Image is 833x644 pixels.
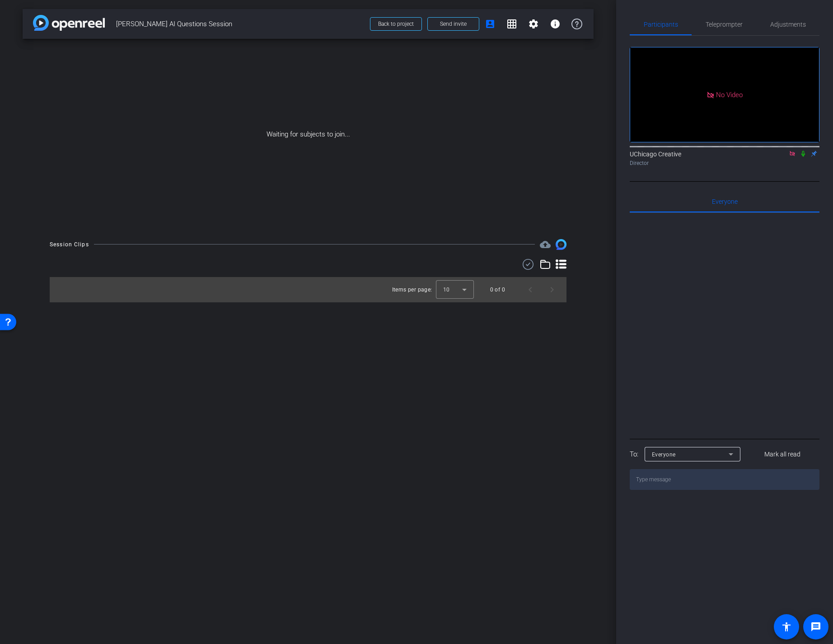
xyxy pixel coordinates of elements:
img: app-logo [33,15,105,31]
span: Mark all read [764,450,800,459]
span: [PERSON_NAME] AI Questions Session [116,15,365,33]
mat-icon: info [550,19,561,29]
mat-icon: message [810,621,821,632]
span: Everyone [652,451,676,458]
div: Director [630,159,819,167]
mat-icon: settings [528,19,539,29]
span: Back to project [378,21,414,27]
span: Adjustments [770,21,806,28]
mat-icon: grid_on [506,19,517,29]
span: No Video [716,90,743,99]
div: UChicago Creative [630,150,819,167]
mat-icon: accessibility [781,621,792,632]
span: Teleprompter [706,21,743,28]
span: Everyone [712,198,738,205]
span: Send invite [440,20,467,28]
mat-icon: account_box [485,19,496,29]
div: Session Clips [50,240,89,249]
div: To: [630,449,638,460]
span: Participants [644,21,678,28]
div: Waiting for subjects to join... [23,39,594,230]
